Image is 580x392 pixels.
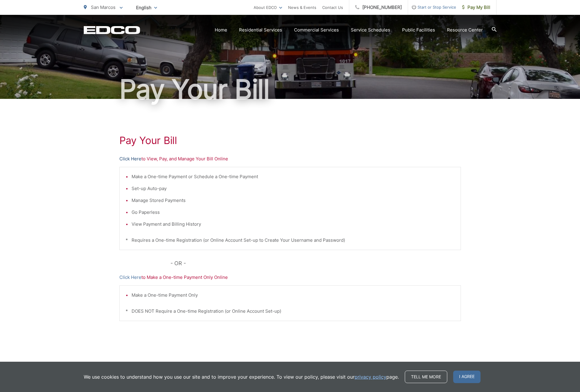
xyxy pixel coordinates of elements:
p: to Make a One-time Payment Only Online [119,274,461,281]
li: Go Paperless [132,209,455,216]
p: - OR - [170,259,461,268]
p: to View, Pay, and Manage Your Bill Online [119,155,461,162]
a: Service Schedules [351,26,390,34]
p: We use cookies to understand how you use our site and to improve your experience. To view our pol... [84,373,399,380]
li: Make a One-time Payment Only [132,292,455,299]
a: Click Here [119,155,141,162]
a: About EDCO [254,4,282,11]
span: Pay My Bill [462,4,490,11]
li: Set-up Auto-pay [132,185,455,192]
a: Home [215,26,227,34]
a: Residential Services [239,26,282,34]
a: News & Events [288,4,316,11]
span: English [132,2,162,13]
p: * DOES NOT Require a One-time Registration (or Online Account Set-up) [126,308,455,315]
li: Make a One-time Payment or Schedule a One-time Payment [132,173,455,180]
h1: Pay Your Bill [84,75,497,104]
span: San Marcos [91,4,116,10]
p: * Requires a One-time Registration (or Online Account Set-up to Create Your Username and Password) [126,237,455,244]
span: I agree [453,371,481,383]
a: Tell me more [405,371,447,383]
a: EDCD logo. Return to the homepage. [84,26,140,34]
h1: Pay Your Bill [119,135,461,146]
a: Commercial Services [294,26,339,34]
a: Resource Center [447,26,483,34]
a: privacy policy [355,373,386,380]
a: Click Here [119,274,141,281]
li: Manage Stored Payments [132,197,455,204]
a: Public Facilities [402,26,435,34]
li: View Payment and Billing History [132,221,455,228]
a: Contact Us [322,4,343,11]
